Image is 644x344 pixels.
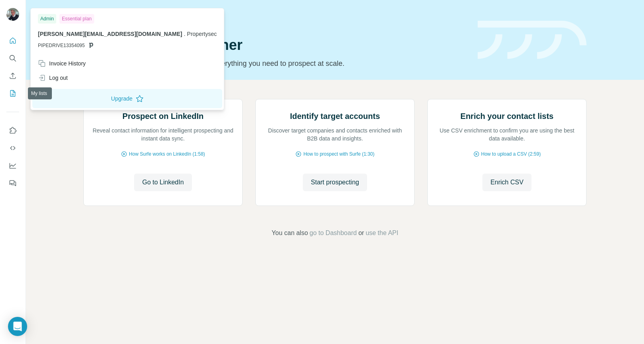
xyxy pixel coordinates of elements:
img: banner [478,21,587,59]
h2: Identify target accounts [290,111,380,122]
span: You can also [272,228,308,238]
h1: Let’s prospect together [83,37,468,53]
span: Enrich CSV [490,178,523,187]
div: Essential plan [59,14,94,24]
button: go to Dashboard [310,228,357,238]
button: Enrich CSV [482,174,531,191]
div: Invoice History [38,59,86,67]
span: How to prospect with Surfe (1:30) [303,150,374,158]
span: Propertysec [187,31,217,37]
button: Use Surfe on LinkedIn [6,123,19,138]
div: Open Intercom Messenger [8,317,27,336]
p: Discover target companies and contacts enriched with B2B data and insights. [264,127,406,142]
img: Avatar [6,8,19,21]
span: PIPEDRIVE13354095 [38,42,85,49]
button: Enrich CSV [6,69,19,83]
p: Reveal contact information for intelligent prospecting and instant data sync. [92,127,234,142]
div: Log out [38,74,68,82]
span: Go to LinkedIn [142,178,184,187]
button: My lists [6,86,19,101]
span: or [358,228,364,238]
button: Dashboard [6,158,19,173]
button: Upgrade [32,89,222,108]
span: How to upload a CSV (2:59) [481,150,541,158]
div: Quick start [83,15,468,23]
button: Start prospecting [303,174,367,191]
button: Use Surfe API [6,141,19,155]
span: [PERSON_NAME][EMAIL_ADDRESS][DOMAIN_NAME] [38,31,182,37]
span: . [184,31,186,37]
p: Use CSV enrichment to confirm you are using the best data available. [436,127,578,142]
h2: Enrich your contact lists [460,111,553,122]
span: Start prospecting [311,178,359,187]
button: use the API [365,228,398,238]
div: Admin [38,14,56,24]
h2: Prospect on LinkedIn [122,111,203,122]
button: Feedback [6,176,19,190]
button: Quick start [6,34,19,48]
button: Go to LinkedIn [134,174,192,191]
span: How Surfe works on LinkedIn (1:58) [129,150,205,158]
p: Pick your starting point and we’ll provide everything you need to prospect at scale. [83,58,468,69]
button: Search [6,51,19,65]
